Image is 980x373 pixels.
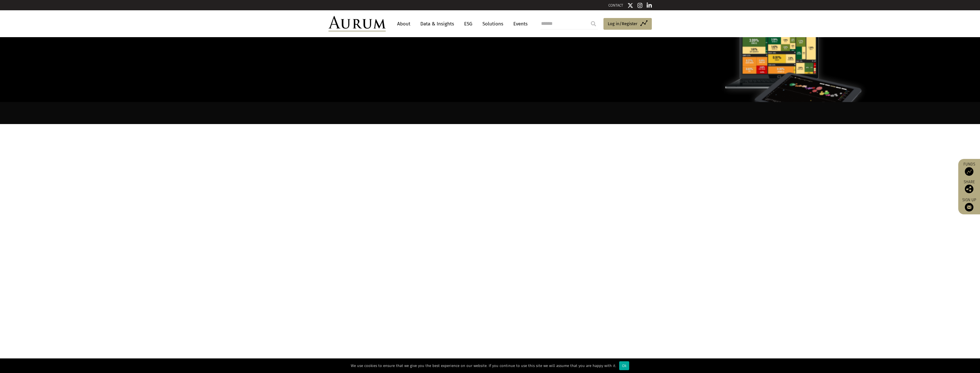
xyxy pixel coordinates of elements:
img: Sign up to our newsletter [965,203,973,212]
div: Share [961,180,977,193]
img: Linkedin icon [647,3,652,8]
img: Aurum [328,16,386,31]
a: CONTACT [608,3,623,7]
img: Share this post [965,185,973,193]
a: Funds [961,162,977,176]
div: Ok [619,361,629,370]
a: Solutions [480,19,506,29]
a: Log in/Register [603,18,652,30]
span: Log in/Register [608,20,638,27]
a: ESG [461,19,475,29]
a: Sign up [961,198,977,212]
img: Twitter icon [627,3,633,8]
img: Access Funds [965,167,973,176]
a: Events [510,19,528,29]
a: Data & Insights [417,19,457,29]
a: About [394,19,413,29]
img: Instagram icon [638,3,643,8]
input: Submit [588,18,599,29]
